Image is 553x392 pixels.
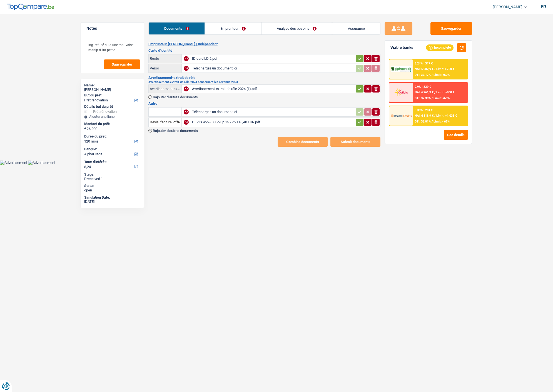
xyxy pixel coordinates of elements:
[436,114,457,118] span: Limit: >1.033 €
[84,199,141,204] div: [DATE]
[84,134,140,139] label: Durée du prêt:
[434,120,450,123] span: Limit: <65%
[434,73,450,77] span: Limit: <60%
[432,96,433,100] span: /
[84,88,141,92] div: [PERSON_NAME]
[84,104,141,109] div: Détails but du prêt
[192,54,354,63] div: ID card LD 2.pdf
[415,91,434,94] span: NAI: 6 261,3 €
[84,122,140,126] label: Montant du prêt:
[192,118,354,126] div: DEVIS 456 - Build-up 15 - 26 118,40 EUR.pdf
[150,56,180,61] div: Recto
[148,95,198,99] button: Rajouter d'autres documents
[541,4,546,9] div: fr
[84,184,141,188] div: Status:
[184,66,189,71] div: NA
[84,93,140,98] label: But du prêt:
[150,66,180,70] div: Verso
[415,114,434,118] span: NAI: 6 318,9 €
[148,129,198,133] button: Rajouter d'autres documents
[84,147,140,151] label: Banque:
[432,120,433,123] span: /
[261,23,332,34] a: Analyse des besoins
[84,177,141,181] div: Dreceived 1
[434,114,435,118] span: /
[184,56,189,61] div: NA
[436,67,454,71] span: Limit: >750 €
[148,49,380,52] h3: Carte d'identité
[488,3,527,12] a: [PERSON_NAME]
[415,67,434,71] span: NAI: 6 282,9 €
[391,111,411,121] img: Record Credits
[86,26,138,31] h5: Notes
[84,83,141,88] div: Name:
[436,91,454,94] span: Limit: >800 €
[104,59,140,69] button: Sauvegarder
[84,127,86,131] span: €
[84,115,141,119] div: Ajouter une ligne
[184,120,189,125] div: NA
[148,76,380,79] h3: Avertissement-extrait de rôle
[415,120,431,123] span: DTI: 36.81%
[332,23,380,34] a: Assurance
[153,95,198,99] span: Rajouter d'autres documents
[330,137,380,147] button: Submit documents
[415,85,431,89] div: 9.9% | 339 €
[434,96,450,100] span: Limit: <60%
[444,130,468,140] button: See details
[192,85,354,93] div: Avertissement-extrait de rôle 2024 (1).pdf
[391,87,411,98] img: Cofidis
[153,129,198,133] span: Rajouter d'autres documents
[493,5,522,9] span: [PERSON_NAME]
[432,73,433,77] span: /
[148,42,380,46] h2: Emprunteur [PERSON_NAME] | Indépendant
[415,96,431,100] span: DTI: 37.39%
[415,108,433,112] div: 5.38% | 281 €
[430,22,472,35] button: Sauvegarder
[184,86,189,91] div: NA
[28,161,55,165] img: Advertisement
[390,45,413,50] div: Viable banks
[84,172,141,177] div: Stage:
[84,195,141,200] div: Simulation Date:
[415,62,433,65] div: 8.24% | 317 €
[148,102,380,105] h3: Autre
[184,109,189,114] div: NA
[434,67,435,71] span: /
[148,81,380,84] h2: Avertissement-extrait de rôle 2024 concernant les revenus 2023
[112,63,132,66] span: Sauvegarder
[7,4,54,10] img: TopCompare Logo
[415,73,431,77] span: DTI: 37.17%
[426,44,454,51] div: Incomplete
[391,66,411,73] img: AlphaCredit
[205,23,261,34] a: Emprunteur
[434,91,435,94] span: /
[84,160,140,164] label: Taux d'intérêt:
[149,23,205,34] a: Documents
[278,137,328,147] button: Combine documents
[84,188,141,193] div: open
[150,87,180,91] div: Avertissement-extrait de rôle 2024 concernant les revenus 2023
